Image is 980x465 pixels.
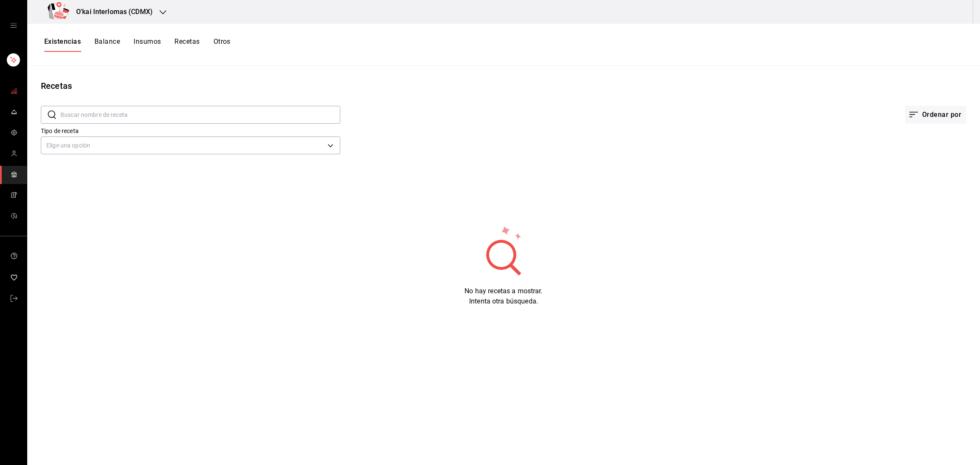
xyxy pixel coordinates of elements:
button: Ordenar por [905,106,966,124]
h3: O'kai Interlomas (CDMX) [69,7,153,17]
label: Tipo de receta [41,128,340,134]
button: Otros [214,37,231,52]
button: Recetas [174,37,199,52]
button: open drawer [10,22,17,29]
div: Recetas [41,79,72,92]
input: Buscar nombre de receta [60,106,340,123]
div: Elige una opción [41,136,340,154]
button: Balance [94,37,120,52]
button: Insumos [134,37,161,52]
button: Existencias [44,37,81,52]
div: navigation tabs [44,37,231,52]
span: No hay recetas a mostrar. Intenta otra búsqueda. [464,287,542,305]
